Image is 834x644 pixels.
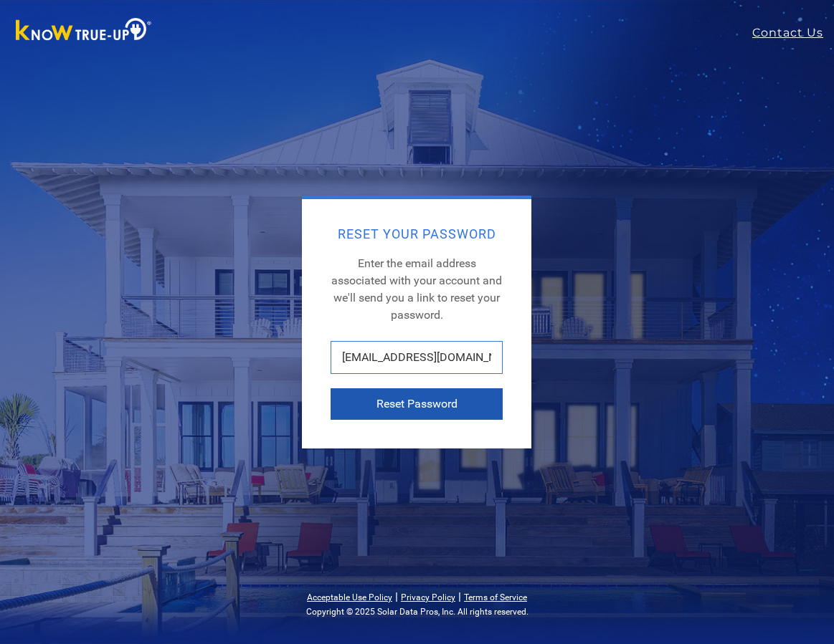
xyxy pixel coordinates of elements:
button: Reset Password [331,388,503,420]
a: Contact Us [752,24,834,42]
a: Acceptable Use Policy [307,592,392,602]
input: johndoe@example.com [331,341,503,374]
img: Know True-Up [9,15,159,47]
span: Enter the email address associated with your account and we'll send you a link to reset your pass... [331,256,502,322]
span: | [458,590,461,603]
a: Privacy Policy [401,592,455,602]
span: | [395,590,398,603]
h2: Reset Your Password [331,228,503,241]
a: Terms of Service [464,592,527,602]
